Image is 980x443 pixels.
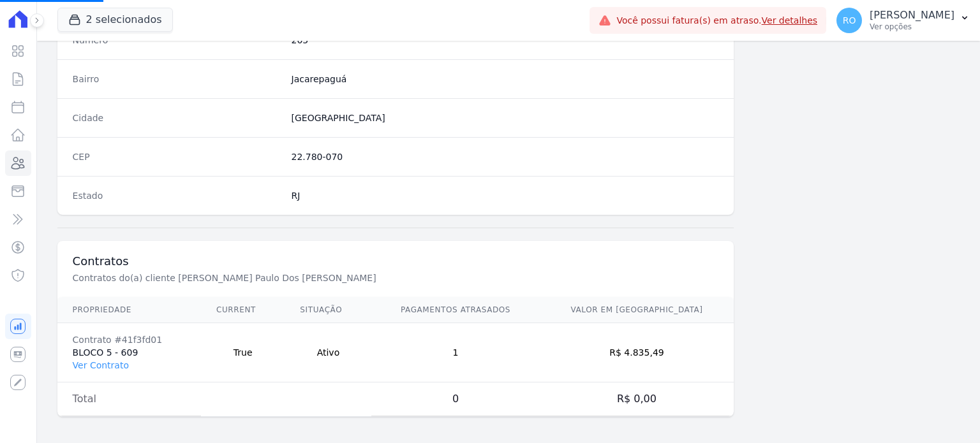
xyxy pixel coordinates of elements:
[73,360,129,370] a: Ver Contrato
[371,323,539,382] td: 1
[616,14,817,27] span: Você possui fatura(s) em atraso.
[371,297,539,323] th: Pagamentos Atrasados
[201,323,285,382] td: True
[73,112,281,124] dt: Cidade
[73,73,281,85] dt: Bairro
[292,112,719,124] dd: [GEOGRAPHIC_DATA]
[826,3,980,38] button: RO [PERSON_NAME] Ver opções
[540,323,734,382] td: R$ 4.835,49
[870,9,954,22] p: [PERSON_NAME]
[57,323,201,382] td: BLOCO 5 - 609
[292,150,719,163] dd: 22.780-070
[73,272,501,284] p: Contratos do(a) cliente [PERSON_NAME] Paulo Dos [PERSON_NAME]
[57,297,201,323] th: Propriedade
[73,254,719,269] h3: Contratos
[540,382,734,416] td: R$ 0,00
[201,297,285,323] th: Current
[285,323,371,382] td: Ativo
[843,16,856,25] span: RO
[371,382,539,416] td: 0
[73,333,186,346] div: Contrato #41f3fd01
[73,189,281,202] dt: Estado
[285,297,371,323] th: Situação
[762,15,818,25] a: Ver detalhes
[870,22,954,32] p: Ver opções
[540,297,734,323] th: Valor em [GEOGRAPHIC_DATA]
[73,150,281,163] dt: CEP
[292,189,719,202] dd: RJ
[292,73,719,85] dd: Jacarepaguá
[57,382,201,416] td: Total
[57,8,173,32] button: 2 selecionados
